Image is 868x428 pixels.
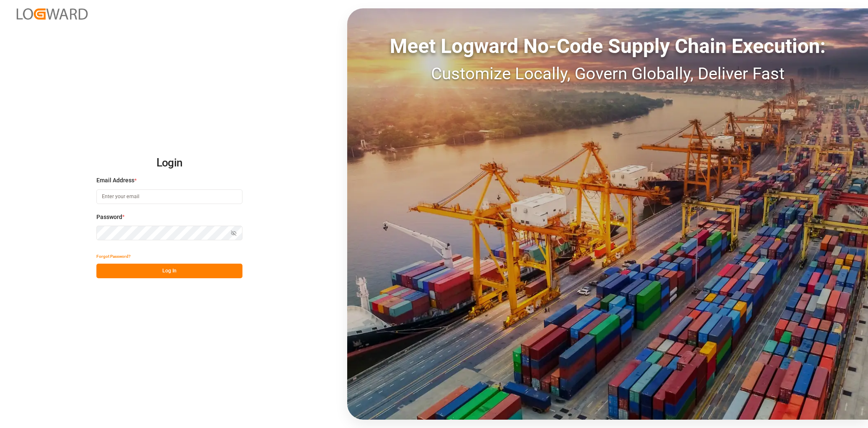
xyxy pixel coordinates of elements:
[96,150,242,176] h2: Login
[96,189,242,204] input: Enter your email
[96,213,122,222] span: Password
[347,61,868,86] div: Customize Locally, Govern Globally, Deliver Fast
[96,249,131,264] button: Forgot Password?
[96,264,242,278] button: Log In
[96,176,134,185] span: Email Address
[347,31,868,61] div: Meet Logward No-Code Supply Chain Execution:
[17,8,88,20] img: Logward_new_orange.png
